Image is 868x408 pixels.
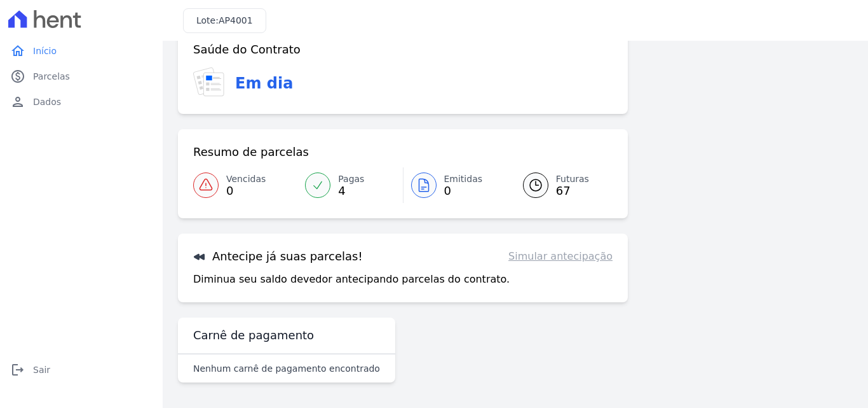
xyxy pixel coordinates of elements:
a: paidParcelas [5,64,158,89]
span: Pagas [338,172,364,186]
a: Vencidas 0 [193,167,297,203]
i: paid [10,69,25,84]
span: 67 [556,186,589,196]
i: logout [10,362,25,377]
h3: Resumo de parcelas [193,144,309,160]
span: Emitidas [444,172,483,186]
span: AP4001 [219,15,253,25]
span: Dados [33,95,61,108]
h3: Lote: [196,14,253,27]
a: Futuras 67 [508,167,613,203]
span: Vencidas [226,172,266,186]
a: personDados [5,89,158,115]
span: Início [33,45,57,57]
i: home [10,43,25,59]
a: logoutSair [5,357,158,383]
p: Diminua seu saldo devedor antecipando parcelas do contrato. [193,272,510,287]
span: Sair [33,363,50,376]
span: Futuras [556,172,589,186]
i: person [10,94,25,109]
h3: Em dia [235,72,293,95]
a: Pagas 4 [297,167,402,203]
p: Nenhum carnê de pagamento encontrado [193,362,380,375]
span: 0 [226,186,266,196]
a: homeInício [5,38,158,64]
a: Simular antecipação [508,249,613,264]
h3: Carnê de pagamento [193,328,314,343]
span: 0 [444,186,483,196]
h3: Antecipe já suas parcelas! [193,249,363,264]
span: 4 [338,186,364,196]
a: Emitidas 0 [403,167,508,203]
span: Parcelas [33,70,70,83]
h3: Saúde do Contrato [193,42,301,57]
